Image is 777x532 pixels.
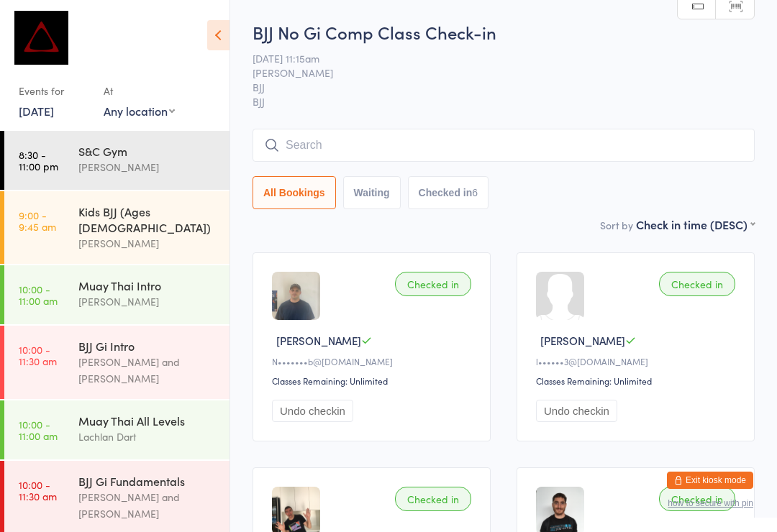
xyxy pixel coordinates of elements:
img: image1729501005.png [272,272,320,320]
div: Classes Remaining: Unlimited [536,375,740,387]
span: BJJ [253,80,732,94]
time: 10:00 - 11:00 am [19,418,58,441]
span: [PERSON_NAME] [276,333,361,348]
div: 6 [472,187,478,198]
div: l••••••3@[DOMAIN_NAME] [536,355,740,367]
div: Checked in [395,487,471,511]
span: [PERSON_NAME] [540,333,625,348]
div: Lachlan Dart [78,428,217,445]
div: Check in time (DESC) [636,216,755,232]
time: 8:30 - 11:00 pm [19,149,58,172]
button: Exit kiosk mode [667,472,753,489]
button: Waiting [343,176,401,209]
div: Checked in [659,272,735,296]
button: All Bookings [253,176,336,209]
label: Sort by [600,218,633,232]
span: [DATE] 11:15am [253,51,732,65]
time: 10:00 - 11:30 am [19,479,57,502]
span: BJJ [253,94,755,109]
input: Search [253,129,755,162]
div: BJJ Gi Intro [78,338,217,354]
button: how to secure with pin [668,498,753,508]
h2: BJJ No Gi Comp Class Check-in [253,20,755,44]
a: 9:00 -9:45 amKids BJJ (Ages [DEMOGRAPHIC_DATA])[PERSON_NAME] [4,191,230,264]
time: 9:00 - 9:45 am [19,209,56,232]
span: [PERSON_NAME] [253,65,732,80]
div: Muay Thai Intro [78,278,217,293]
div: [PERSON_NAME] and [PERSON_NAME] [78,489,217,522]
div: Checked in [395,272,471,296]
div: Muay Thai All Levels [78,413,217,428]
a: [DATE] [19,103,54,119]
div: N•••••••b@[DOMAIN_NAME] [272,355,476,367]
time: 10:00 - 11:00 am [19,283,58,306]
a: 8:30 -11:00 pmS&C Gym[PERSON_NAME] [4,131,230,190]
button: Undo checkin [272,400,353,422]
div: [PERSON_NAME] and [PERSON_NAME] [78,354,217,387]
div: Checked in [659,487,735,511]
button: Checked in6 [408,176,489,209]
button: Undo checkin [536,400,617,422]
a: 10:00 -11:00 amMuay Thai Intro[PERSON_NAME] [4,265,230,324]
div: S&C Gym [78,143,217,159]
time: 10:00 - 11:30 am [19,344,57,367]
div: Events for [19,79,89,103]
div: [PERSON_NAME] [78,159,217,175]
div: Any location [104,103,175,119]
div: BJJ Gi Fundamentals [78,473,217,489]
div: Kids BJJ (Ages [DEMOGRAPHIC_DATA]) [78,203,217,235]
img: Dominance MMA Abbotsford [14,11,68,65]
a: 10:00 -11:30 amBJJ Gi Intro[PERSON_NAME] and [PERSON_NAME] [4,326,230,399]
div: At [104,79,175,103]
a: 10:00 -11:00 amMuay Thai All LevelsLachlan Dart [4,400,230,459]
div: [PERSON_NAME] [78,293,217,310]
div: [PERSON_NAME] [78,235,217,252]
div: Classes Remaining: Unlimited [272,375,476,387]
